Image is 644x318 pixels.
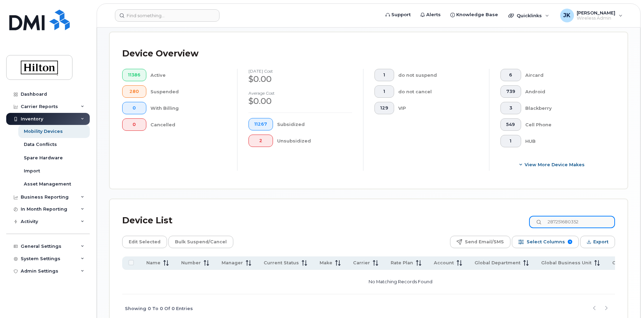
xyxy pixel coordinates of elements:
[517,13,542,18] span: Quicklinks
[129,237,160,247] span: Edit Selected
[577,10,615,15] span: [PERSON_NAME]
[248,91,352,95] h4: Average cost
[456,11,498,18] span: Knowledge Base
[122,236,167,248] button: Edit Selected
[277,118,352,130] div: Subsidized
[525,69,604,81] div: Aircard
[426,11,441,18] span: Alerts
[128,89,140,94] span: 280
[398,102,478,114] div: VIP
[500,118,521,131] button: 549
[122,69,146,81] button: 11386
[374,85,394,98] button: 1
[614,288,639,313] iframe: Messenger Launcher
[500,158,604,171] button: View More Device Makes
[248,135,273,147] button: 2
[525,161,585,168] span: View More Device Makes
[320,260,332,266] span: Make
[512,236,579,248] button: Select Columns 9
[434,260,454,266] span: Account
[525,85,604,98] div: Android
[527,237,565,247] span: Select Columns
[150,118,226,131] div: Cancelled
[506,138,515,144] span: 1
[150,69,226,81] div: Active
[168,236,233,248] button: Bulk Suspend/Cancel
[381,8,416,22] a: Support
[128,122,140,127] span: 0
[555,9,627,22] div: Jason Knight
[125,304,193,314] span: Showing 0 To 0 Of 0 Entries
[122,45,198,63] div: Device Overview
[150,102,226,114] div: With Billing
[122,118,146,131] button: 0
[541,260,592,266] span: Global Business Unit
[391,260,413,266] span: Rate Plan
[391,11,411,18] span: Support
[277,135,352,147] div: Unsubsidized
[380,105,388,111] span: 129
[446,8,503,22] a: Knowledge Base
[374,102,394,114] button: 129
[525,135,604,147] div: HUB
[175,237,227,247] span: Bulk Suspend/Cancel
[525,102,604,114] div: Blackberry
[568,240,572,244] span: 9
[465,237,504,247] span: Send Email/SMS
[146,260,160,266] span: Name
[525,118,604,131] div: Cell Phone
[254,121,267,127] span: 11267
[248,95,352,107] div: $0.00
[128,72,140,78] span: 11386
[580,236,615,248] button: Export
[398,69,478,81] div: do not suspend
[374,69,394,81] button: 1
[248,69,352,73] h4: [DATE] cost
[475,260,520,266] span: Global Department
[122,212,173,230] div: Device List
[248,118,273,130] button: 11267
[506,122,515,127] span: 549
[500,69,521,81] button: 6
[500,85,521,98] button: 739
[398,85,478,98] div: do not cancel
[500,135,521,147] button: 1
[529,216,615,228] input: Search Device List ...
[450,236,510,248] button: Send Email/SMS
[353,260,370,266] span: Carrier
[248,73,352,85] div: $0.00
[222,260,243,266] span: Manager
[506,89,515,94] span: 739
[254,138,267,144] span: 2
[416,8,446,22] a: Alerts
[506,72,515,78] span: 6
[128,105,140,111] span: 0
[563,11,570,20] span: JK
[500,102,521,114] button: 3
[115,9,219,22] input: Find something...
[577,15,615,21] span: Wireless Admin
[150,85,226,98] div: Suspended
[122,102,146,114] button: 0
[122,85,146,98] button: 280
[593,237,608,247] span: Export
[506,105,515,111] span: 3
[380,89,388,94] span: 1
[181,260,201,266] span: Number
[264,260,299,266] span: Current Status
[380,72,388,78] span: 1
[504,9,554,22] div: Quicklinks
